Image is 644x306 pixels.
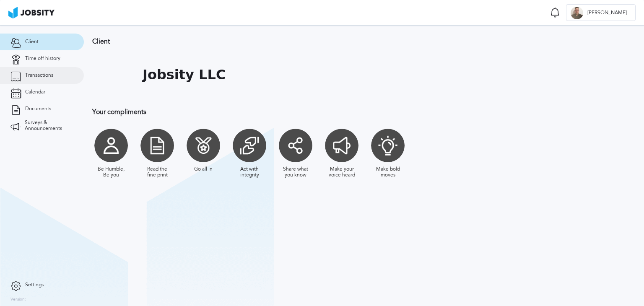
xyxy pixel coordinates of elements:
[25,106,51,112] span: Documents
[25,73,53,78] span: Transactions
[25,39,39,45] span: Client
[96,166,126,178] div: Be Humble, Be you
[25,120,73,132] span: Surveys & Announcements
[571,7,583,19] div: E
[143,166,172,178] div: Read the fine print
[194,166,213,172] div: Go all in
[583,10,631,16] span: [PERSON_NAME]
[8,7,55,18] img: ab4bad089aa723f57921c736e9817d99.png
[373,166,402,178] div: Make bold moves
[92,38,547,45] h3: Client
[281,166,310,178] div: Share what you know
[235,166,264,178] div: Act with integrity
[25,89,45,95] span: Calendar
[10,297,26,302] label: Version:
[566,4,636,21] button: E[PERSON_NAME]
[327,166,356,178] div: Make your voice heard
[92,108,547,116] h3: Your compliments
[25,56,60,62] span: Time off history
[143,67,226,83] h1: Jobsity LLC
[25,282,44,288] span: Settings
